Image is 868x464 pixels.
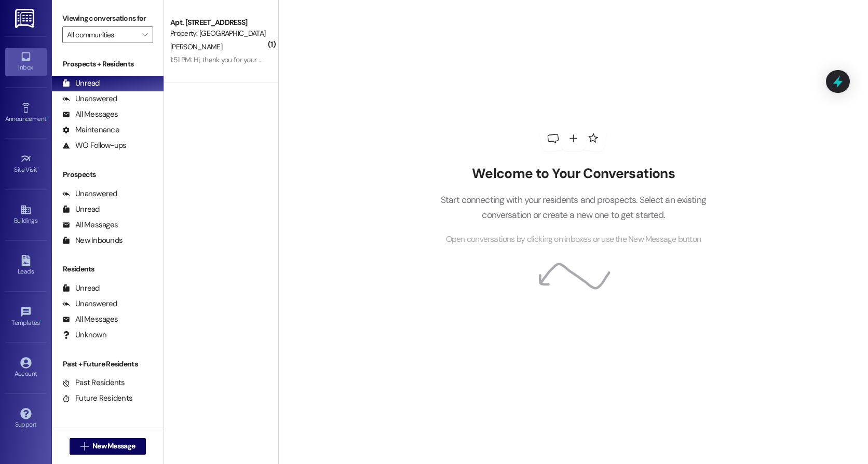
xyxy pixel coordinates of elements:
[62,125,119,135] div: Maintenance
[170,55,479,64] div: 1:51 PM: Hi, thank you for your message. Our team will get back to you [DATE] during regular offi...
[62,93,117,104] div: Unanswered
[5,201,47,229] a: Buildings
[446,233,701,246] span: Open conversations by clicking on inboxes or use the New Message button
[52,59,164,70] div: Prospects + Residents
[62,204,100,215] div: Unread
[62,314,118,325] div: All Messages
[5,405,47,433] a: Support
[37,165,39,172] span: •
[46,114,48,121] span: •
[62,330,106,340] div: Unknown
[40,318,42,325] span: •
[170,42,222,51] span: [PERSON_NAME]
[62,283,100,294] div: Unread
[70,438,146,455] button: New Message
[170,28,266,39] div: Property: [GEOGRAPHIC_DATA]
[62,235,123,246] div: New Inbounds
[52,264,164,275] div: Residents
[15,9,36,28] img: ResiDesk Logo
[142,31,147,39] i: 
[62,298,117,309] div: Unanswered
[425,193,722,222] p: Start connecting with your residents and prospects. Select an existing conversation or create a n...
[5,354,47,382] a: Account
[52,359,164,370] div: Past + Future Residents
[5,252,47,280] a: Leads
[52,169,164,180] div: Prospects
[62,140,126,151] div: WO Follow-ups
[62,188,117,199] div: Unanswered
[80,442,88,451] i: 
[5,48,47,76] a: Inbox
[62,109,118,120] div: All Messages
[92,441,135,452] span: New Message
[170,17,266,28] div: Apt. [STREET_ADDRESS]
[5,303,47,331] a: Templates •
[62,78,100,89] div: Unread
[5,150,47,178] a: Site Visit •
[62,220,118,230] div: All Messages
[67,26,137,43] input: All communities
[425,166,722,182] h2: Welcome to Your Conversations
[62,393,132,404] div: Future Residents
[62,10,153,26] label: Viewing conversations for
[62,377,125,388] div: Past Residents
